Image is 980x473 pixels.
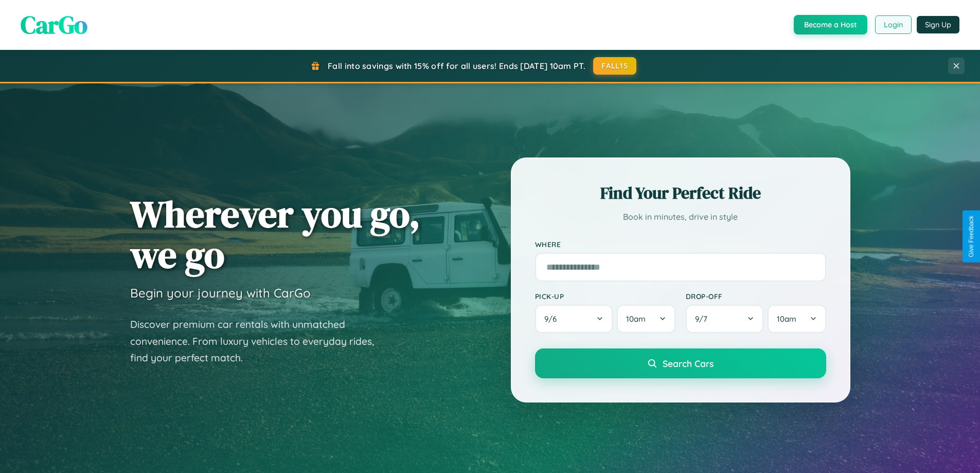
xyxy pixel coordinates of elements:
[768,305,826,333] button: 10am
[617,305,675,333] button: 10am
[686,305,764,333] button: 9/7
[626,314,646,324] span: 10am
[917,16,959,33] button: Sign Up
[535,209,826,224] p: Book in minutes, drive in style
[535,348,826,378] button: Search Cars
[535,292,675,301] label: Pick-up
[328,61,585,71] span: Fall into savings with 15% off for all users! Ends [DATE] 10am PT.
[535,182,826,204] h2: Find Your Perfect Ride
[544,314,562,324] span: 9 / 6
[686,292,826,301] label: Drop-off
[535,240,826,249] label: Where
[777,314,796,324] span: 10am
[593,57,636,75] button: FALL15
[130,285,311,301] h3: Begin your journey with CarGo
[794,15,867,34] button: Become a Host
[695,314,712,324] span: 9 / 7
[21,8,87,42] span: CarGo
[130,194,420,275] h1: Wherever you go, we go
[130,316,387,366] p: Discover premium car rentals with unmatched convenience. From luxury vehicles to everyday rides, ...
[875,15,912,34] button: Login
[968,216,975,257] div: Give Feedback
[535,305,613,333] button: 9/6
[663,358,714,369] span: Search Cars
